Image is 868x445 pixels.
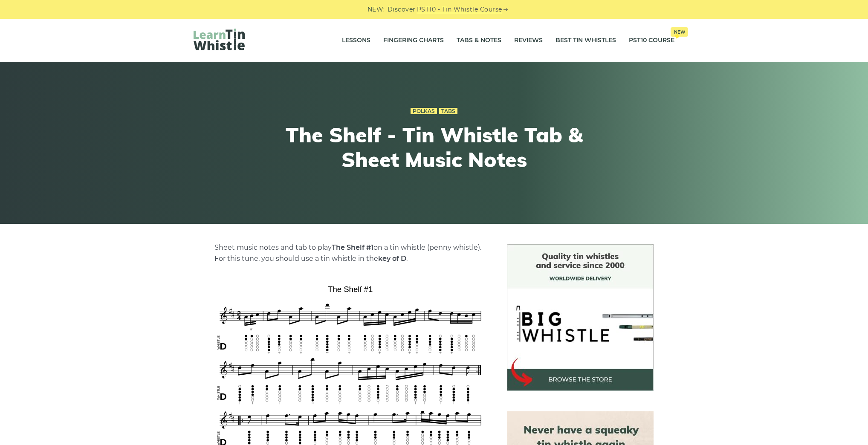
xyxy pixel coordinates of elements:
[342,30,370,51] a: Lessons
[277,123,591,172] h1: The Shelf - Tin Whistle Tab & Sheet Music Notes
[556,30,616,51] a: Best Tin Whistles
[378,254,406,263] strong: key of D
[514,30,543,51] a: Reviews
[411,108,437,115] a: Polkas
[671,27,688,37] span: New
[383,30,444,51] a: Fingering Charts
[629,30,674,51] a: PST10 CourseNew
[507,244,654,391] img: BigWhistle Tin Whistle Store
[439,108,457,115] a: Tabs
[214,242,486,264] p: Sheet music notes and tab to play on a tin whistle (penny whistle). For this tune, you should use...
[457,30,501,51] a: Tabs & Notes
[332,243,373,251] strong: The Shelf #1
[194,29,245,50] img: LearnTinWhistle.com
